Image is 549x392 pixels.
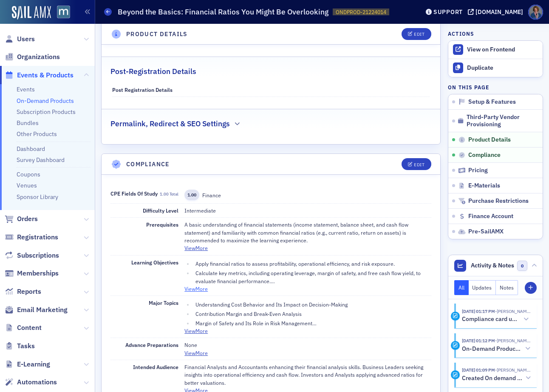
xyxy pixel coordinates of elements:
[17,233,58,242] span: Registrations
[17,269,59,278] span: Memberships
[517,261,528,271] span: 0
[402,28,431,40] button: Edit
[5,360,50,369] a: E-Learning
[17,305,68,315] span: Email Marketing
[193,269,431,285] li: Calculate key metrics, including operating leverage, margin of safety, and free cash flow yield, ...
[184,341,431,349] p: None
[17,341,35,351] span: Tasks
[131,259,178,266] span: Learning Objectives
[467,46,538,54] div: View on Frontend
[462,374,531,383] button: Created On demand product: Beyond the Basics: Financial Ratios You Might Be Overlooking
[17,251,59,260] span: Subscriptions
[17,34,35,44] span: Users
[125,341,178,348] span: Advance Preparations
[17,52,60,62] span: Organizations
[448,83,543,91] h4: On this page
[475,8,523,16] div: [DOMAIN_NAME]
[184,244,208,252] button: ViewMore
[468,182,500,190] span: E-Materials
[468,167,488,174] span: Pricing
[17,119,39,127] a: Bundles
[17,108,76,116] a: Subscription Products
[462,375,523,382] h5: Created On demand product: Beyond the Basics: Financial Ratios You Might Be Overlooking
[17,156,65,164] a: Survey Dashboard
[17,360,50,369] span: E-Learning
[193,301,431,308] li: Understanding Cost Behavior and Its Impact on Decision-Making
[184,221,431,244] p: A basic understanding of financial statements (income statement, balance sheet, and cash flow sta...
[126,160,170,169] h4: Compliance
[146,221,178,228] span: Prerequisites
[17,182,37,189] a: Venues
[467,114,532,128] span: Third-Party Vendor Provisioning
[451,341,460,350] div: Activity
[471,261,514,270] span: Activity & Notes
[448,59,543,77] button: Duplicate
[133,364,178,370] span: Intended Audience
[126,30,188,39] h4: Product Details
[495,338,531,344] span: Dee Sullivan
[5,305,68,315] a: Email Marketing
[528,5,543,20] span: Profile
[5,71,74,80] a: Events & Products
[5,269,59,278] a: Memberships
[495,308,531,314] span: Dee Sullivan
[462,367,495,373] time: 7/28/2025 01:09 PM
[57,6,70,19] img: SailAMX
[184,327,208,335] button: ViewMore
[17,378,57,387] span: Automations
[468,213,513,220] span: Finance Account
[468,9,526,15] button: [DOMAIN_NAME]
[5,233,58,242] a: Registrations
[462,308,495,314] time: 7/28/2025 01:17 PM
[468,151,501,159] span: Compliance
[110,66,196,77] h2: Post-Registration Details
[149,299,178,306] span: Major Topics
[184,363,431,386] p: Financial Analysts and Accountants enhancing their financial analysis skills. Business Leaders se...
[193,310,431,318] li: Contribution Margin and Break-Even Analysis
[17,85,35,93] a: Events
[184,190,199,200] span: 1.00
[17,287,41,296] span: Reports
[402,158,431,170] button: Edit
[112,86,173,93] span: Post registration details
[17,71,74,80] span: Events & Products
[5,251,59,260] a: Subscriptions
[12,6,51,20] img: SailAMX
[202,192,221,199] span: Finance
[5,378,57,387] a: Automations
[110,118,230,129] h2: Permalink, Redirect & SEO Settings
[467,64,538,72] div: Duplicate
[160,191,178,197] span: 1.00 total
[495,367,531,373] span: Dee Sullivan
[496,280,518,295] button: Notes
[5,214,38,224] a: Orders
[462,344,531,353] button: On-Demand Product details card updated
[17,170,40,178] a: Coupons
[462,315,518,323] h5: Compliance card updated
[17,145,45,153] a: Dashboard
[451,312,460,321] div: Activity
[193,319,431,327] li: Margin of Safety and Its Role in Risk Management
[469,280,496,295] button: Updates
[448,30,474,37] h4: Actions
[17,214,38,224] span: Orders
[118,7,328,17] h1: Beyond the Basics: Financial Ratios You Might Be Overlooking
[184,207,216,214] span: Intermediate
[5,323,42,332] a: Content
[51,6,70,20] a: View Homepage
[433,8,463,16] div: Support
[468,228,504,236] span: Pre-SailAMX
[451,370,460,379] div: Activity
[454,280,469,295] button: All
[462,315,531,324] button: Compliance card updated
[17,323,42,332] span: Content
[5,34,35,44] a: Users
[468,197,529,205] span: Purchase Restrictions
[5,287,41,296] a: Reports
[193,260,431,267] li: Apply financial ratios to assess profitability, operational efficiency, and risk exposure.
[17,97,74,105] a: On-Demand Products
[17,193,58,201] a: Sponsor Library
[143,207,178,214] span: Difficulty Level
[448,41,543,59] a: View on Frontend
